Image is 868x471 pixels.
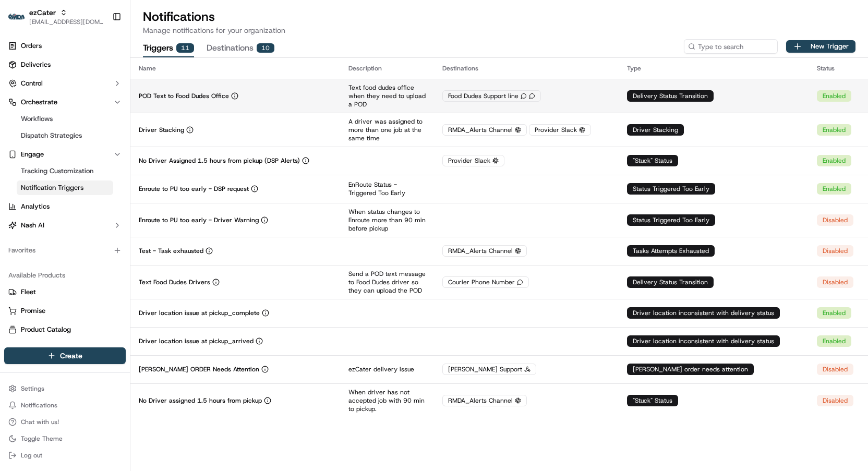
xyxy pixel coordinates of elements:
div: Enabled [817,124,851,136]
div: 📗 [10,234,19,242]
button: Promise [4,303,126,319]
button: Log out [4,448,126,463]
span: Promise [21,306,45,316]
div: Driver Stacking [627,124,684,136]
span: Create [60,351,82,361]
span: Knowledge Base [21,233,80,243]
div: Type [627,64,800,73]
div: Available Products [4,267,126,284]
span: Log out [21,451,42,460]
div: Destinations [442,64,611,73]
p: Driver Stacking [139,126,184,134]
div: Disabled [817,214,853,226]
button: Orchestrate [4,94,126,111]
div: We're available if you need us! [47,110,143,118]
p: [PERSON_NAME] ORDER Needs Attention [139,365,259,373]
span: Chat with us! [21,418,59,426]
span: Control [21,79,43,88]
a: Tracking Customization [17,164,113,178]
span: Notification Triggers [21,183,83,192]
p: When driver has not accepted job with 90 min to pickup. [348,388,426,413]
span: API Documentation [99,233,167,243]
div: Disabled [817,364,853,375]
h1: Notifications [143,8,855,25]
div: Enabled [817,90,851,102]
p: A driver was assigned to more than one job at the same time [348,117,426,142]
p: Test - Task exhausted [139,247,203,255]
span: [PERSON_NAME] [32,189,85,198]
input: Got a question? Start typing here... [27,67,188,78]
button: ezCater [29,7,56,18]
p: Send a POD text message to Food Dudes driver so they can upload the POD [348,270,426,295]
div: Driver location inconsistent with delivery status [627,307,780,319]
img: Jes Laurent [10,151,27,171]
button: Nash AI [4,217,126,234]
div: Status [817,64,860,73]
span: Toggle Theme [21,434,63,443]
div: Enabled [817,155,851,166]
div: Name [139,64,332,73]
span: [DATE] [92,189,114,198]
span: Workflows [21,114,53,124]
p: Enroute to PU too early - Driver Warning [139,216,259,224]
div: Enabled [817,183,851,195]
a: 📗Knowledge Base [6,228,84,247]
div: Disabled [817,276,853,288]
span: Pylon [104,258,126,266]
div: Description [348,64,426,73]
div: Enabled [817,335,851,347]
div: Food Dudes Support line [442,90,541,102]
img: 1736555255976-a54dd68f-1ca7-489b-9aae-adbdc363a1c4 [10,99,29,118]
a: Notification Triggers [17,180,113,195]
button: Create [4,347,126,364]
img: Jes Laurent [10,179,27,199]
span: [EMAIL_ADDRESS][DOMAIN_NAME] [29,18,104,26]
button: See all [162,133,190,146]
button: Engage [4,146,126,163]
button: Control [4,75,126,92]
div: "Stuck" Status [627,155,678,166]
div: Provider Slack [529,124,591,136]
div: RMDA_Alerts Channel [442,124,527,136]
p: ezCater delivery issue [348,365,426,373]
img: Nash [10,10,31,31]
p: No Driver assigned 1.5 hours from pickup [139,396,262,405]
p: Text food dudes office when they need to upload a POD [348,83,426,108]
p: No Driver Assigned 1.5 hours from pickup (DSP Alerts) [139,156,300,165]
div: RMDA_Alerts Channel [442,245,527,257]
div: "Stuck" Status [627,395,678,406]
div: Tasks Attempts Exhausted [627,245,715,257]
a: Product Catalog [8,325,122,334]
span: Tracking Customization [21,166,93,176]
button: New Trigger [786,40,855,53]
span: Nash AI [21,221,44,230]
div: Courier Phone Number [442,276,529,288]
a: Orders [4,38,126,54]
button: Toggle Theme [4,431,126,446]
div: Start new chat [47,99,171,110]
div: [PERSON_NAME] Support [442,364,536,375]
a: Analytics [4,198,126,215]
a: 💻API Documentation [84,228,172,247]
div: RMDA_Alerts Channel [442,395,527,406]
span: [DATE] [92,161,114,170]
span: Settings [21,384,44,393]
span: • [87,189,90,198]
span: Engage [21,150,44,159]
span: Notifications [21,401,57,409]
span: Orchestrate [21,98,57,107]
span: Fleet [21,287,36,297]
a: Promise [8,306,122,316]
p: Manage notifications for your organization [143,25,855,35]
p: Driver location issue at pickup_complete [139,309,260,317]
div: [PERSON_NAME] order needs attention [627,364,754,375]
span: Dispatch Strategies [21,131,82,140]
div: Delivery Status Transition [627,90,714,102]
p: Welcome 👋 [10,41,190,58]
img: ezCater [8,14,25,20]
p: Driver location issue at pickup_arrived [139,337,254,345]
button: Fleet [4,284,126,300]
div: Driver location inconsistent with delivery status [627,335,780,347]
a: Workflows [17,112,113,126]
button: Triggers [143,40,194,57]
